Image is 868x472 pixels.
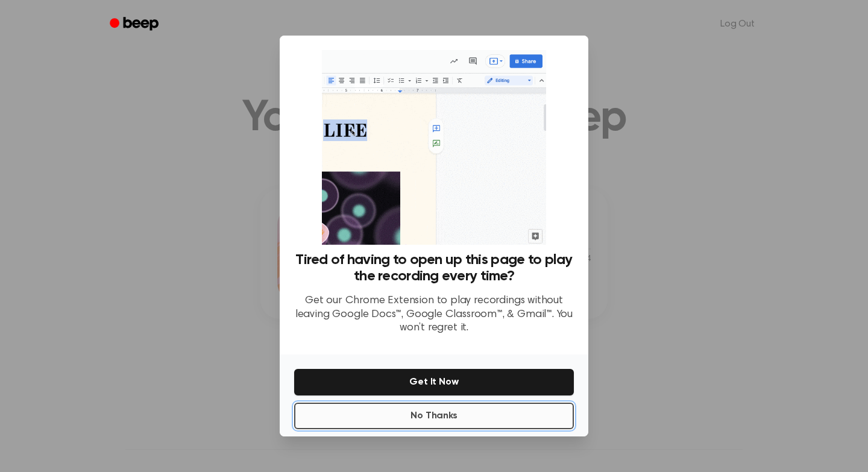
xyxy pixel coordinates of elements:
p: Get our Chrome Extension to play recordings without leaving Google Docs™, Google Classroom™, & Gm... [294,294,574,335]
button: No Thanks [294,403,574,429]
a: Log Out [708,10,767,39]
h3: Tired of having to open up this page to play the recording every time? [294,252,574,285]
button: Get It Now [294,369,574,395]
a: Beep [101,13,169,36]
img: Beep extension in action [322,50,546,245]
